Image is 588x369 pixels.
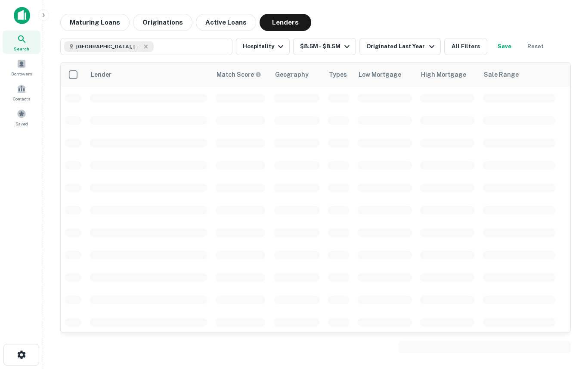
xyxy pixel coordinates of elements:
div: Capitalize uses an advanced AI algorithm to match your search with the best lender. The match sco... [217,70,261,79]
a: Borrowers [3,56,40,79]
span: [GEOGRAPHIC_DATA], [GEOGRAPHIC_DATA], [GEOGRAPHIC_DATA] [76,43,141,50]
button: Originations [133,14,192,31]
button: Save your search to get updates of matches that match your search criteria. [491,38,518,55]
button: Maturing Loans [60,14,130,31]
button: $8.5M - $8.5M [293,38,356,55]
iframe: Chat Widget [545,300,588,341]
span: Saved [15,120,28,127]
div: Originated Last Year [366,41,436,52]
button: Reset [522,38,549,55]
th: Types [324,63,353,87]
th: Lender [86,63,211,87]
th: Sale Range [479,63,560,87]
a: Search [3,31,40,54]
div: Low Mortgage [359,69,401,80]
button: Lenders [260,14,311,31]
div: Geography [275,69,309,80]
span: Contacts [13,95,30,102]
h6: Match Score [217,70,260,79]
span: Borrowers [11,70,32,77]
div: Types [329,69,347,80]
div: High Mortgage [421,69,466,80]
button: Active Loans [196,14,256,31]
a: Contacts [3,81,40,104]
button: [GEOGRAPHIC_DATA], [GEOGRAPHIC_DATA], [GEOGRAPHIC_DATA] [60,38,232,55]
button: Hospitality [236,38,290,55]
button: All Filters [444,38,487,55]
th: Low Mortgage [353,63,416,87]
div: Sale Range [484,69,519,80]
th: High Mortgage [416,63,479,87]
img: capitalize-icon.png [14,7,30,24]
th: Capitalize uses an advanced AI algorithm to match your search with the best lender. The match sco... [211,63,269,87]
span: Search [14,45,29,52]
div: Lender [91,69,111,80]
button: Originated Last Year [359,38,440,55]
th: Geography [270,63,324,87]
a: Saved [3,106,40,129]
